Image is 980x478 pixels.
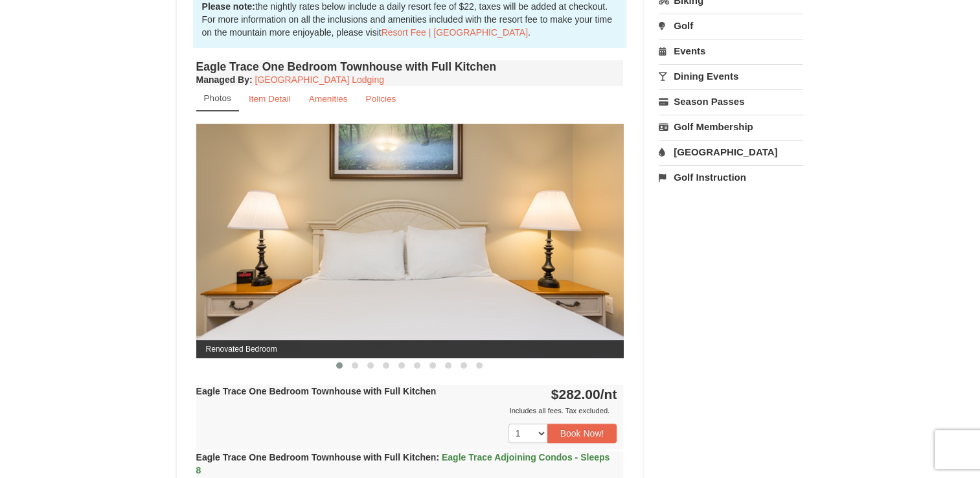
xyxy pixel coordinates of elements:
a: [GEOGRAPHIC_DATA] [659,140,803,164]
strong: Eagle Trace One Bedroom Townhouse with Full Kitchen [196,386,437,396]
a: Golf Membership [659,115,803,139]
small: Amenities [309,94,348,104]
a: Events [659,39,803,63]
a: Item Detail [240,86,299,111]
strong: Please note: [202,1,255,12]
small: Photos [204,93,231,103]
span: : [436,452,439,462]
small: Policies [365,94,396,104]
a: Resort Fee | [GEOGRAPHIC_DATA] [382,27,528,38]
a: Season Passes [659,89,803,113]
span: Managed By [196,74,249,85]
div: Includes all fees. Tax excluded. [196,404,617,417]
a: [GEOGRAPHIC_DATA] Lodging [255,74,384,85]
strong: Eagle Trace One Bedroom Townhouse with Full Kitchen [196,452,610,475]
img: Renovated Bedroom [196,124,624,358]
a: Amenities [301,86,356,111]
h4: Eagle Trace One Bedroom Townhouse with Full Kitchen [196,60,624,73]
a: Policies [357,86,404,111]
strong: $282.00 [551,387,617,402]
span: /nt [600,387,617,402]
small: Item Detail [249,94,291,104]
button: Book Now! [547,424,617,443]
a: Golf [659,14,803,38]
a: Photos [196,86,239,111]
a: Dining Events [659,64,803,88]
span: Renovated Bedroom [196,340,624,358]
strong: : [196,74,253,85]
a: Golf Instruction [659,165,803,189]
